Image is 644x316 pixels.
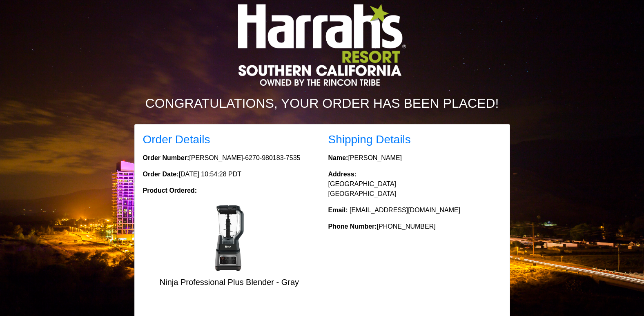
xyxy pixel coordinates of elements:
strong: Address: [328,171,357,178]
p: [DATE] 10:54:28 PDT [143,169,316,179]
p: [PERSON_NAME] [328,153,501,163]
strong: Name: [328,154,348,161]
h3: Order Details [143,133,316,147]
p: [GEOGRAPHIC_DATA] [GEOGRAPHIC_DATA] [328,169,501,199]
p: [PHONE_NUMBER] [328,222,501,231]
strong: Product Ordered: [143,187,197,194]
img: Logo [238,4,406,86]
strong: Order Number: [143,154,189,161]
img: Ninja Professional Plus Blender - Gray [197,205,262,271]
p: [PERSON_NAME]-6270-980183-7535 [143,153,316,163]
strong: Phone Number: [328,223,377,230]
strong: Order Date: [143,171,179,178]
h2: Congratulations, your order has been placed! [96,96,549,111]
h5: Ninja Professional Plus Blender - Gray [143,277,316,287]
p: [EMAIL_ADDRESS][DOMAIN_NAME] [328,205,501,215]
strong: Email: [328,207,348,214]
h3: Shipping Details [328,133,501,147]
